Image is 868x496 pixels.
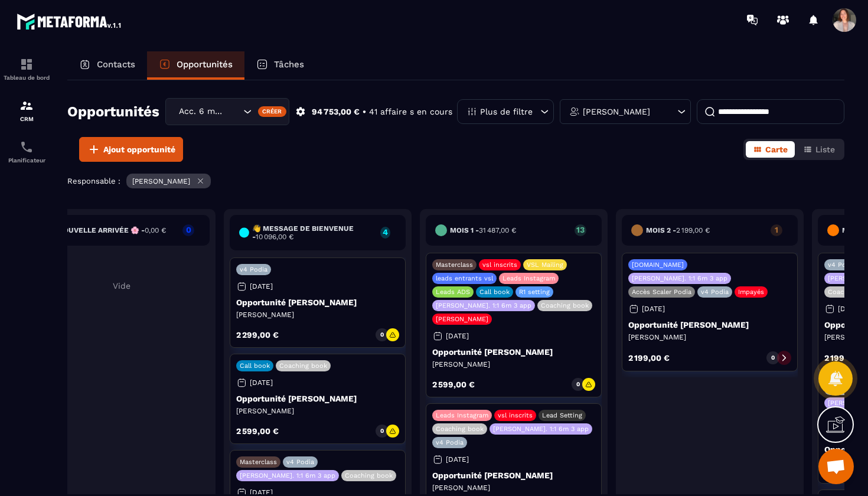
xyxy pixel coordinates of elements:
[646,226,710,234] h6: Mois 2 -
[274,59,304,70] p: Tâches
[380,427,384,435] p: 0
[436,275,493,282] p: leads entrants vsl
[58,226,166,234] h6: Nouvelle arrivée 🌸 -
[19,57,34,71] img: formation
[432,347,595,357] p: Opportunité [PERSON_NAME]
[3,90,50,131] a: formationformationCRM
[182,226,194,234] p: 0
[771,226,782,234] p: 1
[67,51,147,80] a: Contacts
[480,107,533,116] p: Plus de filtre
[519,288,550,296] p: R1 setting
[432,360,595,369] p: [PERSON_NAME]
[576,380,580,389] p: 0
[229,105,240,118] input: Search for option
[236,406,399,416] p: [PERSON_NAME]
[815,145,835,154] span: Liste
[436,425,484,433] p: Coaching book
[147,51,244,80] a: Opportunités
[628,332,791,342] p: [PERSON_NAME]
[236,427,279,435] p: 2 599,00 €
[236,310,399,319] p: [PERSON_NAME]
[240,458,277,466] p: Masterclass
[527,261,563,269] p: VSL Mailing
[240,472,335,479] p: [PERSON_NAME]. 1:1 6m 3 app
[479,288,510,296] p: Call book
[502,275,555,282] p: Leads Instagram
[312,106,360,118] p: 94 753,00 €
[236,331,279,339] p: 2 299,00 €
[258,106,287,117] div: Créer
[828,261,856,269] p: v4 Podia
[279,362,327,370] p: Coaching book
[67,100,159,123] h2: Opportunités
[450,226,516,234] h6: Mois 1 -
[436,302,531,309] p: [PERSON_NAME]. 1:1 6m 3 app
[738,288,764,296] p: Impayés
[97,59,135,70] p: Contacts
[240,362,270,370] p: Call book
[3,131,50,172] a: schedulerschedulerPlanificateur
[432,380,475,389] p: 2 599,00 €
[796,141,842,158] button: Liste
[746,141,795,158] button: Carte
[436,261,473,269] p: Masterclass
[240,266,267,273] p: v4 Podia
[642,305,665,313] p: [DATE]
[838,305,861,313] p: [DATE]
[19,99,34,113] img: formation
[498,412,533,419] p: vsl inscrits
[575,226,586,234] p: 13
[765,145,788,154] span: Carte
[345,472,393,479] p: Coaching book
[3,48,50,90] a: formationformationTableau de bord
[17,11,123,32] img: logo
[436,412,488,419] p: Leads Instagram
[250,378,273,387] p: [DATE]
[479,226,516,234] span: 31 487,00 €
[19,140,34,154] img: scheduler
[493,425,589,433] p: [PERSON_NAME]. 1:1 6m 3 app
[432,483,595,492] p: [PERSON_NAME]
[250,282,273,291] p: [DATE]
[252,224,374,241] h6: 👋 Message de Bienvenue -
[103,143,175,155] span: Ajout opportunité
[236,394,399,403] p: Opportunité [PERSON_NAME]
[165,98,289,125] div: Search for option
[67,177,120,185] p: Responsable :
[3,74,50,81] p: Tableau de bord
[818,449,854,484] a: Ouvrir le chat
[632,288,691,296] p: Accès Scaler Podia
[369,106,452,118] p: 41 affaire s en cours
[446,332,469,340] p: [DATE]
[583,107,650,116] p: [PERSON_NAME]
[701,288,729,296] p: v4 Podia
[177,59,233,70] p: Opportunités
[632,261,684,269] p: [DOMAIN_NAME]
[632,275,727,282] p: [PERSON_NAME]. 1:1 6m 3 app
[79,137,183,162] button: Ajout opportunité
[244,51,316,80] a: Tâches
[446,455,469,464] p: [DATE]
[145,226,166,234] span: 0,00 €
[176,105,229,118] span: Acc. 6 mois - 3 appels
[286,458,314,466] p: v4 Podia
[432,471,595,480] p: Opportunité [PERSON_NAME]
[482,261,517,269] p: vsl inscrits
[436,315,488,323] p: [PERSON_NAME]
[436,439,464,446] p: v4 Podia
[380,331,384,339] p: 0
[363,106,366,118] p: •
[676,226,710,234] span: 2 199,00 €
[3,157,50,164] p: Planificateur
[542,412,582,419] p: Lead Setting
[541,302,589,309] p: Coaching book
[236,298,399,307] p: Opportunité [PERSON_NAME]
[3,116,50,122] p: CRM
[380,228,390,236] p: 4
[34,281,210,291] p: Vide
[628,354,670,362] p: 2 199,00 €
[132,177,190,185] p: [PERSON_NAME]
[436,288,470,296] p: Leads ADS
[771,354,775,362] p: 0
